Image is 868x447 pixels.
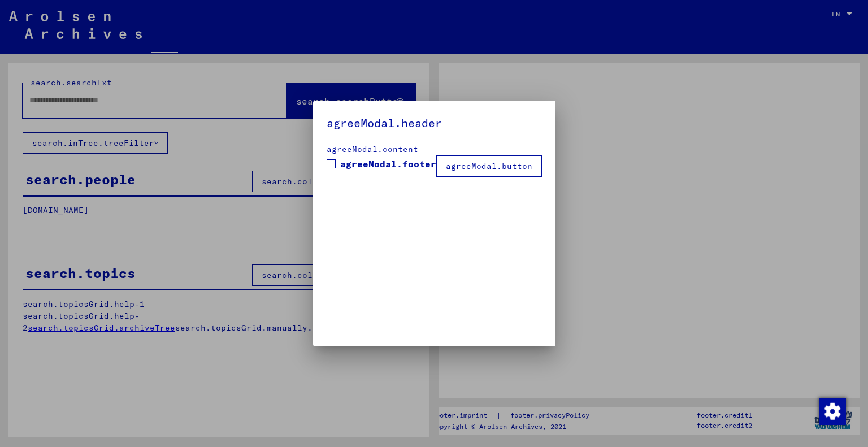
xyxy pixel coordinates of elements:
div: Change consent [818,397,845,424]
button: agreeModal.button [436,155,542,177]
img: Change consent [819,398,846,425]
h5: agreeModal.header [327,114,542,132]
div: agreeModal.content [327,144,542,155]
span: agreeModal.footer [340,157,436,171]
